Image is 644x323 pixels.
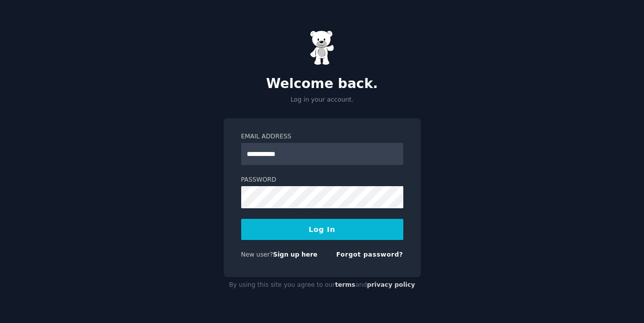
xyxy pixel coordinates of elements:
[241,176,403,185] label: Password
[310,30,335,65] img: Gummy Bear
[224,76,421,92] h2: Welcome back.
[367,281,415,288] a: privacy policy
[273,251,317,258] a: Sign up here
[241,219,403,240] button: Log In
[224,277,421,293] div: By using this site you agree to our and
[336,251,403,258] a: Forgot password?
[224,96,421,105] p: Log in your account.
[241,132,403,141] label: Email Address
[335,281,355,288] a: terms
[241,251,273,258] span: New user?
